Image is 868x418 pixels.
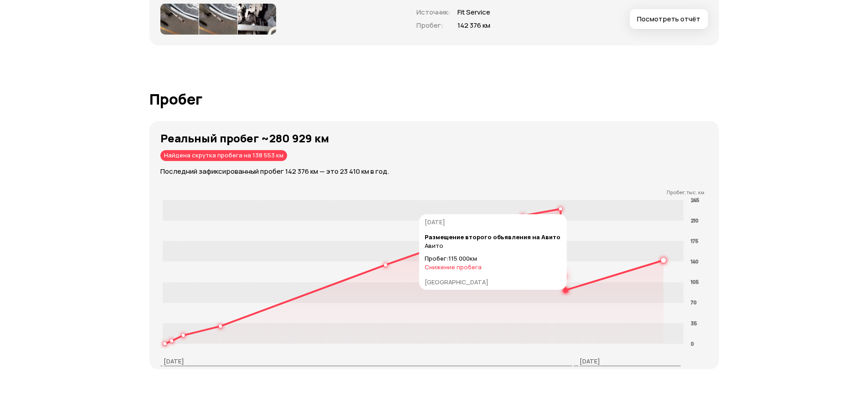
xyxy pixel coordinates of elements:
[160,150,287,161] div: Найдена скрутка пробега на 138 553 км
[416,20,443,30] span: Пробег :
[457,21,490,30] span: 142 376 км
[160,189,704,196] p: Пробег, тыс. км
[238,4,276,35] img: 1.cFP-1baMKpZK9tR4T6wseKmR3Ph4Qu7bcUPo3isXuI18E-iNKkK7iXgS7op9QLuBcUDsiEg.JNUEksGR1Cd4dE_Pqsx9NkG...
[691,217,699,224] tspan: 210
[691,340,694,347] tspan: 0
[691,196,699,203] tspan: 245
[160,131,329,146] strong: Реальный пробег ~280 929 км
[580,357,600,365] p: [DATE]
[630,9,708,29] button: Посмотреть отчёт
[457,8,490,17] span: Fit Service
[691,258,699,265] tspan: 140
[160,4,199,35] img: 1.iajb27aM021v-C2DatDKjo2fJQNeGxYnD04TIFgeFnpZGxYiDE4TIQ5LRnQIShImVRtCc20.Nm8QQWyuw-KpYm276mJ9gaD...
[691,278,699,285] tspan: 105
[416,7,450,17] span: Источник :
[691,299,697,306] tspan: 70
[691,320,697,327] tspan: 35
[164,357,184,365] p: [DATE]
[637,15,700,24] span: Посмотреть отчёт
[199,4,237,35] img: 1.iajb27aM021v-C2DatDKjo2fJQNeGxYnD04TIFgeFnpZGxYiDE4TIQ5LRnQIShImVRtCc20.Nm8QQWyuw-KpYm276mJ9gaD...
[160,166,719,176] p: Последний зафиксированный пробег 142 376 км — это 23 410 км в год.
[691,237,698,244] tspan: 175
[149,91,719,107] h1: Пробег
